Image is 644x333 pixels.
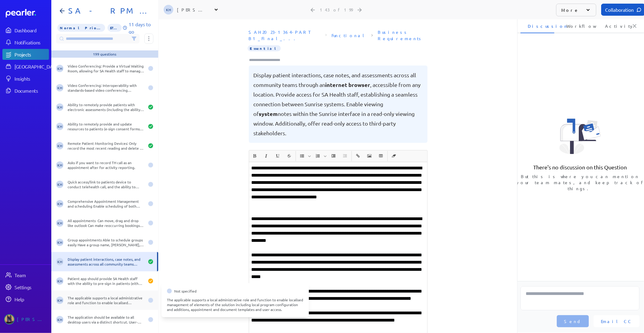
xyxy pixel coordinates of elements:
[2,25,49,36] a: Dashboard
[14,88,48,94] div: Documents
[14,296,48,302] div: Help
[56,142,63,149] span: Kaye Hocking
[533,164,627,171] p: There's no discussion on this Question
[68,180,144,189] div: Quick access/link to patients device to conduct telehealth call, and the ability to record this a...
[2,37,49,48] a: Notifications
[297,151,312,161] span: Insert Unordered List
[68,122,144,131] div: Ability to remotely provide and update resources to patients (e-sign consent forms, education, PR...
[375,27,430,44] span: Section: Business Requirements
[56,200,63,207] span: Kaye Hocking
[2,61,49,72] a: [GEOGRAPHIC_DATA]
[167,297,303,312] div: The applicable supports a local administrative role and function to enable localised management o...
[56,65,63,72] span: Kaye Hocking
[2,73,49,84] a: Insights
[14,27,48,33] div: Dashboard
[2,49,49,60] a: Projects
[68,102,144,112] div: Ability to remotely provide patients with electronic assessments (including the ability for branc...
[17,314,47,325] div: [PERSON_NAME]
[68,257,144,267] div: Display patient interactions, case notes, and assessments across all community teams through an i...
[56,219,63,227] span: Kaye Hocking
[594,315,639,327] button: Email CC
[2,270,49,280] a: Team
[57,24,105,32] span: Priority
[250,151,260,161] button: Bold
[249,57,286,63] input: Type here to add tags
[284,151,294,161] button: Strike through
[14,63,59,69] div: [GEOGRAPHIC_DATA]
[14,51,48,57] div: Projects
[521,19,554,33] li: Discussion
[93,52,117,56] div: 199 questions
[68,64,144,73] div: Video Conferencing: Provide a Virtual Waiting Room, allowing for SA Health staff to manage patien...
[254,70,423,138] pre: Display patient interactions, case notes, and assessments across all community teams through an ,...
[248,45,281,51] span: Importance Essential
[14,272,48,278] div: Team
[68,199,144,209] div: Comprehensive Appointment Management and scheduling Enable scheduling of both physical and virtua...
[14,75,48,82] div: Insights
[261,151,271,161] button: Italic
[325,81,348,88] span: internet
[353,151,363,161] button: Insert link
[340,151,351,161] span: Decrease Indent
[56,123,63,130] span: Kaye Hocking
[177,7,207,13] div: [PERSON_NAME]
[246,27,323,44] span: Document: SAH2023-1364-PART B1_Final_Alcidion response.xlsx
[56,258,63,265] span: Kaye Hocking
[349,81,370,88] span: browser
[273,151,283,161] button: Underline
[598,19,632,33] li: Activity
[2,85,49,96] a: Documents
[364,151,375,161] button: Insert Image
[2,312,49,327] a: Tung Nguyen's photo[PERSON_NAME]
[272,151,283,161] span: Underline
[376,151,386,161] span: Insert table
[56,239,63,246] span: Kaye Hocking
[68,218,144,228] div: All appointments Can move, drag and drop like outlook Can make reoccurring bookings (similar to o...
[312,151,328,161] span: Insert Ordered List
[561,7,579,13] p: More
[320,7,353,12] div: 143 of 199
[68,296,144,305] div: The applicable supports a local administrative role and function to enable localised management o...
[68,83,144,93] div: Video Conferencing: Interoperability with standards-based video conferencing protocols (SIP/H.323).
[559,19,593,33] li: Workflow
[6,9,49,18] a: Dashboard
[129,21,153,35] p: 11 days to go
[68,315,144,325] div: The application should be available to all desktop users via a distinct shortcut. User-Friendly I...
[174,289,197,293] span: Not specified
[2,282,49,293] a: Settings
[14,284,48,290] div: Settings
[56,277,63,285] span: Kaye Hocking
[107,24,122,32] span: 57% of Questions Completed
[328,151,339,161] span: Increase Indent
[564,318,582,324] span: Send
[56,162,63,169] span: Kaye Hocking
[68,238,144,247] div: Group appointments Able to schedule groups easily Have a group name, [PERSON_NAME], current list ...
[259,110,278,117] span: system
[313,151,323,161] button: Insert Ordered List
[56,316,63,323] span: Kaye Hocking
[56,181,63,188] span: Kaye Hocking
[56,297,63,304] span: Kaye Hocking
[389,151,399,161] button: Clear Formatting
[68,160,144,170] div: Asks if you want to record TH call as an appointment after for activity reporting.
[601,318,632,324] span: Email CC
[68,276,144,286] div: Patient app should provide SA Health staff with the ability to pre-sign in patients (either usern...
[364,151,375,161] span: Insert Image
[56,104,63,111] span: Kaye Hocking
[284,151,295,161] span: Strike through
[557,315,589,327] button: Send
[329,30,369,41] span: Sheet: Functional
[249,151,260,161] span: Bold
[376,151,386,161] button: Insert table
[328,151,339,161] button: Increase Indent
[14,39,48,45] div: Notifications
[297,151,307,161] button: Insert Unordered List
[68,141,144,151] div: Remote Patient Monitoring Devices: Only record the most recent reading and delete it after succes...
[164,5,173,14] span: Kaye Hocking
[56,84,63,91] span: Kaye Hocking
[66,6,149,16] h1: SA - RPM - Part B1
[261,151,272,161] span: Italic
[4,314,14,325] img: Tung Nguyen
[2,294,49,305] a: Help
